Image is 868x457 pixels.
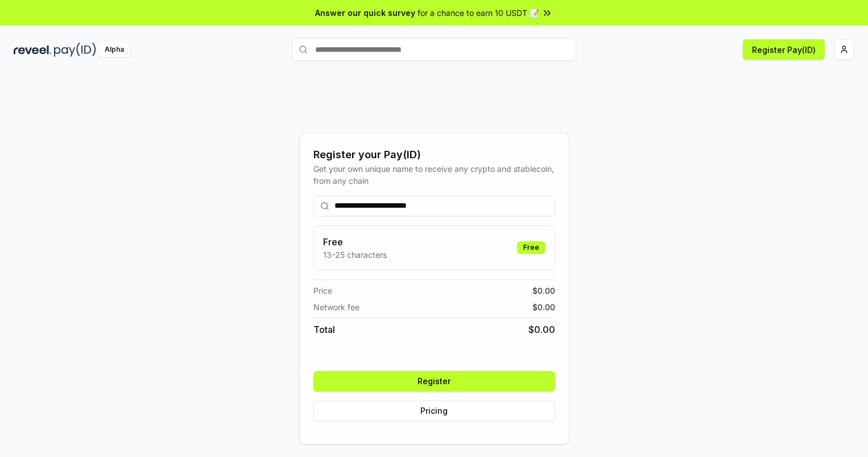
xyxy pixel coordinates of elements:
[315,7,415,19] span: Answer our quick survey
[528,323,555,336] span: $ 0.00
[517,241,545,254] div: Free
[14,43,52,57] img: reveel_dark
[313,163,555,187] div: Get your own unique name to receive any crypto and stablecoin, from any chain
[313,371,555,392] button: Register
[313,301,359,313] span: Network fee
[743,39,825,60] button: Register Pay(ID)
[313,147,555,163] div: Register your Pay(ID)
[313,285,332,297] span: Price
[313,323,335,336] span: Total
[323,249,387,261] p: 13-25 characters
[532,285,555,297] span: $ 0.00
[54,43,96,57] img: pay_id
[98,43,130,57] div: Alpha
[418,7,539,19] span: for a chance to earn 10 USDT 📝
[313,401,555,421] button: Pricing
[323,235,387,249] h3: Free
[532,301,555,313] span: $ 0.00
